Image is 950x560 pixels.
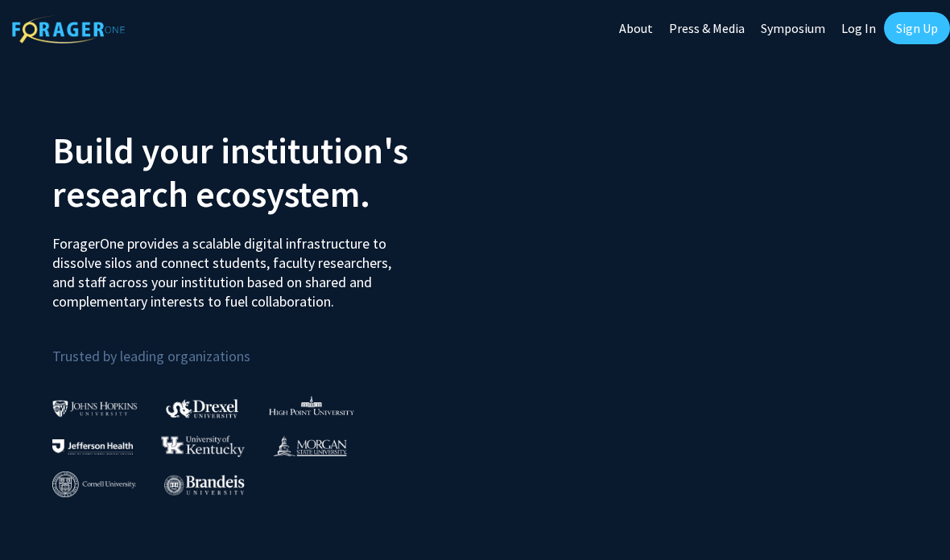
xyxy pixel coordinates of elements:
img: Cornell University [52,471,136,498]
p: ForagerOne provides a scalable digital infrastructure to dissolve silos and connect students, fac... [52,222,414,311]
a: Sign Up [884,12,950,44]
p: Trusted by leading organizations [52,324,463,369]
img: Drexel University [166,399,238,418]
img: Morgan State University [273,435,347,456]
img: ForagerOne Logo [12,15,125,43]
img: University of Kentucky [161,435,245,457]
img: Brandeis University [164,475,245,495]
img: Johns Hopkins University [52,400,138,417]
img: High Point University [269,396,354,415]
img: Thomas Jefferson University [52,439,133,455]
h2: Build your institution's research ecosystem. [52,129,463,216]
